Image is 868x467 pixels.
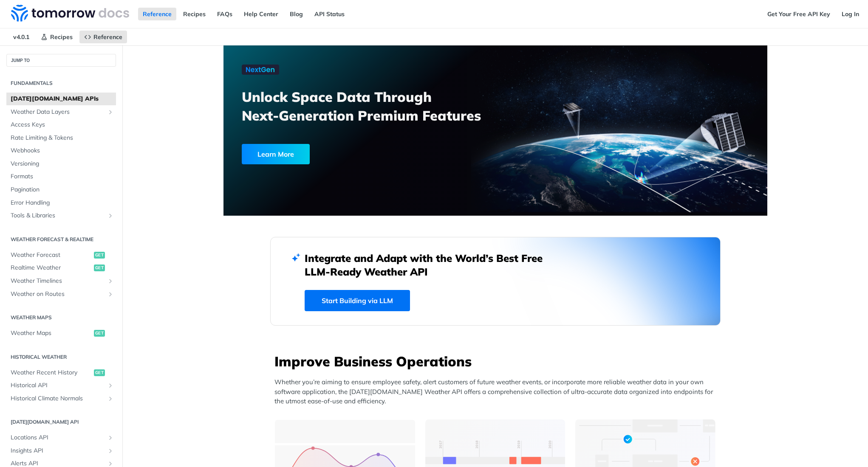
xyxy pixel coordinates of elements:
[93,33,122,41] span: Reference
[107,460,114,467] button: Show subpages for Alerts API
[242,65,279,75] img: NextGen
[79,31,127,43] a: Reference
[11,290,105,298] span: Weather on Routes
[94,330,105,337] span: get
[11,251,92,259] span: Weather Forecast
[6,366,116,379] a: Weather Recent Historyget
[6,158,116,170] a: Versioning
[11,108,105,116] span: Weather Data Layers
[6,288,116,301] a: Weather on RoutesShow subpages for Weather on Routes
[107,382,114,389] button: Show subpages for Historical API
[305,290,410,311] a: Start Building via LLM
[6,132,116,144] a: Rate Limiting & Tokens
[107,278,114,284] button: Show subpages for Weather Timelines
[11,433,105,442] span: Locations API
[6,209,116,222] a: Tools & LibrariesShow subpages for Tools & Libraries
[11,447,105,455] span: Insights API
[6,93,116,105] a: [DATE][DOMAIN_NAME] APIs
[8,31,34,43] span: v4.0.1
[239,8,283,20] a: Help Center
[107,212,114,219] button: Show subpages for Tools & Libraries
[6,314,116,321] h2: Weather Maps
[11,121,114,129] span: Access Keys
[310,8,349,20] a: API Status
[305,251,555,279] h2: Integrate and Adapt with the World’s Best Free LLM-Ready Weather API
[11,186,114,194] span: Pagination
[94,264,105,271] span: get
[107,291,114,298] button: Show subpages for Weather on Routes
[11,381,105,390] span: Historical API
[50,33,73,41] span: Recipes
[763,8,835,20] a: Get Your Free API Key
[6,392,116,405] a: Historical Climate NormalsShow subpages for Historical Climate Normals
[274,377,721,406] p: Whether you’re aiming to ensure employee safety, alert customers of future weather events, or inc...
[242,144,452,164] a: Learn More
[11,394,105,403] span: Historical Climate Normals
[107,395,114,402] button: Show subpages for Historical Climate Normals
[6,418,116,426] h2: [DATE][DOMAIN_NAME] API
[6,236,116,243] h2: Weather Forecast & realtime
[6,262,116,274] a: Realtime Weatherget
[6,118,116,131] a: Access Keys
[178,8,210,20] a: Recipes
[11,134,114,142] span: Rate Limiting & Tokens
[11,277,105,285] span: Weather Timelines
[6,170,116,183] a: Formats
[6,144,116,157] a: Webhooks
[36,31,77,43] a: Recipes
[11,172,114,181] span: Formats
[6,197,116,209] a: Error Handling
[6,353,116,361] h2: Historical Weather
[11,369,92,377] span: Weather Recent History
[94,369,105,376] span: get
[6,79,116,87] h2: Fundamentals
[6,275,116,287] a: Weather TimelinesShow subpages for Weather Timelines
[107,447,114,454] button: Show subpages for Insights API
[837,8,864,20] a: Log In
[11,146,114,155] span: Webhooks
[11,329,92,338] span: Weather Maps
[6,444,116,457] a: Insights APIShow subpages for Insights API
[11,5,129,22] img: Tomorrow.io Weather API Docs
[242,87,505,125] h3: Unlock Space Data Through Next-Generation Premium Features
[11,264,92,272] span: Realtime Weather
[212,8,237,20] a: FAQs
[6,249,116,262] a: Weather Forecastget
[285,8,308,20] a: Blog
[274,352,721,371] h3: Improve Business Operations
[6,106,116,118] a: Weather Data LayersShow subpages for Weather Data Layers
[242,144,310,164] div: Learn More
[6,379,116,392] a: Historical APIShow subpages for Historical API
[6,54,116,67] button: JUMP TO
[6,327,116,340] a: Weather Mapsget
[11,160,114,168] span: Versioning
[107,109,114,115] button: Show subpages for Weather Data Layers
[11,95,114,103] span: [DATE][DOMAIN_NAME] APIs
[6,183,116,196] a: Pagination
[138,8,176,20] a: Reference
[11,211,105,220] span: Tools & Libraries
[94,252,105,259] span: get
[11,199,114,207] span: Error Handling
[107,434,114,441] button: Show subpages for Locations API
[6,431,116,444] a: Locations APIShow subpages for Locations API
